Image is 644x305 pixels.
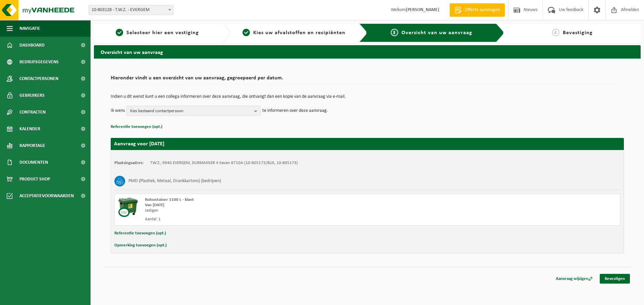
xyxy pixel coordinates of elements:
[551,274,598,284] a: Aanvraag wijzigen
[111,75,624,84] h2: Hieronder vindt u een overzicht van uw aanvraag, gegroepeerd per datum.
[145,203,164,207] strong: Van [DATE]
[563,30,593,35] span: Bevestiging
[111,94,624,99] p: Indien u dit wenst kunt u een collega informeren over deze aanvraag, die ontvangt dan een kopie v...
[19,121,40,137] span: Kalender
[19,187,74,204] span: Acceptatievoorwaarden
[19,104,46,121] span: Contracten
[89,5,173,15] span: 10-803128 - T.W.Z. - EVERGEM
[19,70,58,87] span: Contactpersonen
[126,30,199,35] span: Selecteer hier een vestiging
[19,37,45,54] span: Dashboard
[94,45,641,58] h2: Overzicht van uw aanvraag
[145,198,194,202] span: Rolcontainer 1100 L - klant
[114,161,144,165] strong: Plaatsingsadres:
[391,29,398,36] span: 3
[126,106,261,116] button: Kies bestaand contactpersoon
[552,29,559,36] span: 4
[262,106,328,116] p: te informeren over deze aanvraag.
[145,208,394,213] div: Ledigen
[118,197,138,217] img: WB-1100-CU.png
[116,29,123,36] span: 1
[234,29,354,37] a: 2Kies uw afvalstoffen en recipiënten
[111,123,162,131] button: Referentie toevoegen (opt.)
[600,274,630,284] a: Bevestigen
[253,30,345,35] span: Kies uw afvalstoffen en recipiënten
[406,7,439,12] strong: [PERSON_NAME]
[19,87,45,104] span: Gebruikers
[150,160,298,166] td: T.W.Z., 9940 EVERGEM, DURMAKKER 4 haven 8710A (10-805173/BUS, 10-805173)
[449,3,505,17] a: Offerte aanvragen
[19,20,40,37] span: Navigatie
[243,29,250,36] span: 2
[114,229,166,238] button: Referentie toevoegen (opt.)
[89,5,173,15] span: 10-803128 - T.W.Z. - EVERGEM
[3,290,112,305] iframe: chat widget
[19,171,50,187] span: Product Shop
[130,106,252,116] span: Kies bestaand contactpersoon
[111,106,125,116] p: Ik wens
[463,7,501,13] span: Offerte aanvragen
[97,29,217,37] a: 1Selecteer hier een vestiging
[19,137,45,154] span: Rapportage
[401,30,472,35] span: Overzicht van uw aanvraag
[19,54,59,70] span: Bedrijfsgegevens
[19,154,48,171] span: Documenten
[114,141,164,147] strong: Aanvraag voor [DATE]
[128,176,221,186] h3: PMD (Plastiek, Metaal, Drankkartons) (bedrijven)
[145,217,394,222] div: Aantal: 1
[114,241,167,250] button: Opmerking toevoegen (opt.)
